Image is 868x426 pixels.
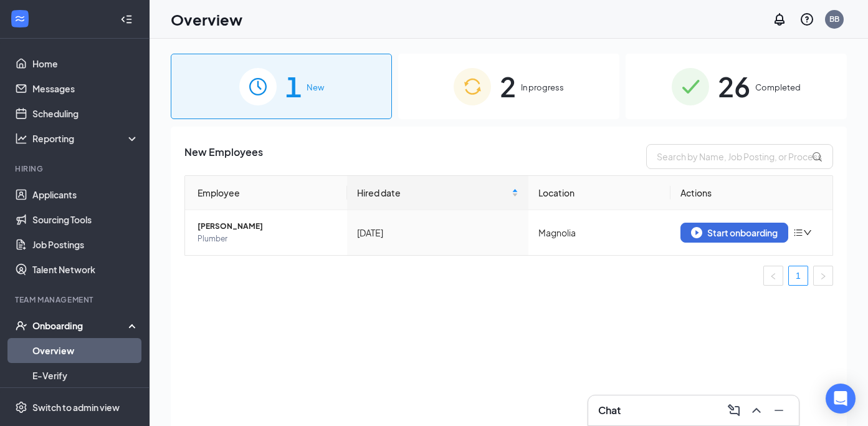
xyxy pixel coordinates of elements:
[769,400,789,420] button: Minimize
[171,9,242,30] h1: Overview
[15,401,27,414] svg: Settings
[724,400,744,420] button: ComposeMessage
[755,81,801,94] span: Completed
[788,266,808,286] li: 1
[749,403,764,418] svg: ChevronUp
[770,273,777,280] span: left
[198,233,337,245] span: Plumber
[763,266,783,286] button: left
[32,207,139,232] a: Sourcing Tools
[120,13,133,26] svg: Collapse
[718,65,750,108] span: 26
[15,319,27,332] svg: UserCheck
[32,363,139,388] a: E-Verify
[32,257,139,282] a: Talent Network
[521,81,564,94] span: In progress
[15,294,136,305] div: Team Management
[763,266,783,286] li: Previous Page
[500,65,516,108] span: 2
[826,384,856,414] div: Open Intercom Messenger
[771,403,786,418] svg: Minimize
[819,273,827,280] span: right
[528,210,671,255] td: Magnolia
[307,81,324,94] span: New
[528,176,671,210] th: Location
[198,220,337,233] span: [PERSON_NAME]
[32,401,120,414] div: Switch to admin view
[646,144,833,169] input: Search by Name, Job Posting, or Process
[285,65,302,108] span: 1
[803,228,812,237] span: down
[813,266,833,286] li: Next Page
[691,227,778,238] div: Start onboarding
[32,132,140,145] div: Reporting
[598,404,621,417] h3: Chat
[184,144,263,169] span: New Employees
[32,232,139,257] a: Job Postings
[15,132,27,145] svg: Analysis
[813,266,833,286] button: right
[32,51,139,76] a: Home
[793,228,803,238] span: bars
[799,12,814,27] svg: QuestionInfo
[680,223,788,243] button: Start onboarding
[32,101,139,126] a: Scheduling
[32,338,139,363] a: Overview
[32,182,139,207] a: Applicants
[670,176,832,210] th: Actions
[357,186,509,200] span: Hired date
[789,266,808,285] a: 1
[357,226,518,240] div: [DATE]
[15,163,136,174] div: Hiring
[746,400,766,420] button: ChevronUp
[185,176,347,210] th: Employee
[32,319,128,332] div: Onboarding
[772,12,787,27] svg: Notifications
[14,12,26,25] svg: WorkstreamLogo
[829,14,839,24] div: BB
[727,403,742,418] svg: ComposeMessage
[32,76,139,101] a: Messages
